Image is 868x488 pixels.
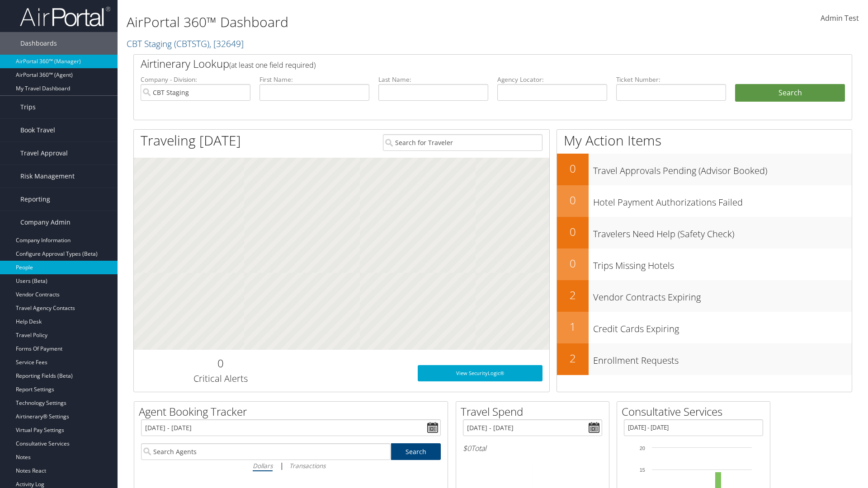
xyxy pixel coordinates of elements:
h2: 1 [557,319,589,334]
h2: Airtinerary Lookup [141,56,785,71]
tspan: 20 [640,446,645,451]
h3: Vendor Contracts Expiring [593,286,852,304]
span: Dashboards [20,32,57,55]
h3: Critical Alerts [141,372,300,385]
i: Dollars [253,461,273,470]
span: Book Travel [20,119,55,141]
span: $0 [463,443,471,453]
tspan: 15 [640,467,645,473]
h2: 0 [557,192,589,208]
span: Travel Approval [20,142,68,164]
button: Search [735,84,845,102]
a: 2Enrollment Requests [557,343,852,375]
h2: 0 [557,224,589,239]
a: 0Travelers Need Help (Safety Check) [557,217,852,249]
input: Search Agents [141,443,391,460]
span: Company Admin [20,211,71,234]
a: 0Hotel Payment Authorizations Failed [557,185,852,217]
h3: Travel Approvals Pending (Advisor Booked) [593,160,852,177]
h1: My Action Items [557,131,852,150]
h2: 0 [557,256,589,271]
span: Risk Management [20,165,75,188]
a: View SecurityLogic® [418,365,542,381]
span: , [ 32649 ] [209,38,244,50]
a: Admin Test [821,5,859,33]
h3: Hotel Payment Authorizations Failed [593,192,852,209]
label: Agency Locator: [497,75,607,84]
label: Ticket Number: [616,75,726,84]
img: airportal-logo.png [20,6,110,27]
span: ( CBTSTG ) [174,38,209,50]
h2: 0 [141,356,300,371]
h3: Credit Cards Expiring [593,318,852,335]
h2: 2 [557,351,589,366]
label: First Name: [259,75,369,84]
span: Admin Test [821,13,859,23]
div: | [141,460,441,471]
h2: 0 [557,161,589,176]
h2: Agent Booking Tracker [139,404,448,419]
h2: Consultative Services [622,404,770,419]
a: Search [391,443,441,460]
h2: 2 [557,287,589,303]
h1: AirPortal 360™ Dashboard [127,13,615,32]
label: Company - Division: [141,75,250,84]
a: 0Travel Approvals Pending (Advisor Booked) [557,154,852,185]
h3: Travelers Need Help (Safety Check) [593,223,852,240]
h2: Travel Spend [461,404,609,419]
span: Reporting [20,188,50,211]
h6: Total [463,443,602,453]
label: Last Name: [378,75,488,84]
span: (at least one field required) [229,60,316,70]
i: Transactions [289,461,325,470]
h3: Trips Missing Hotels [593,255,852,272]
h3: Enrollment Requests [593,350,852,367]
span: Trips [20,96,36,118]
a: CBT Staging [127,38,244,50]
input: Search for Traveler [383,134,542,151]
a: 1Credit Cards Expiring [557,312,852,343]
a: 0Trips Missing Hotels [557,249,852,280]
h1: Traveling [DATE] [141,131,241,150]
a: 2Vendor Contracts Expiring [557,280,852,312]
tspan: 0% [529,467,536,472]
